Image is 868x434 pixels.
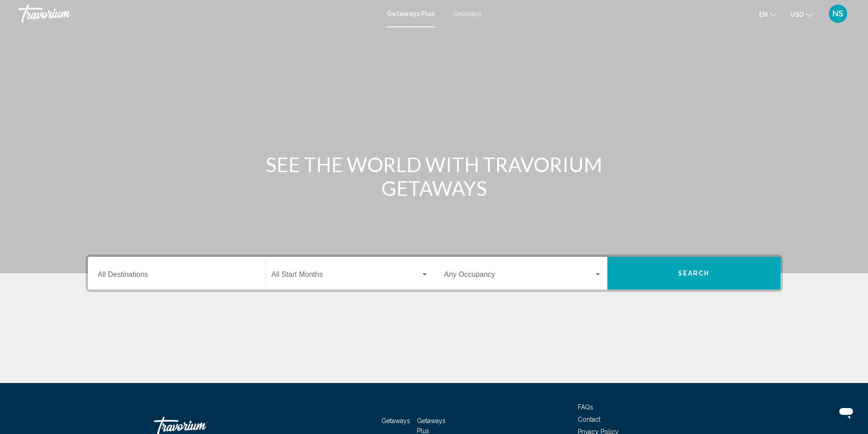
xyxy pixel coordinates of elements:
[790,8,812,21] button: Change currency
[453,10,482,17] a: Getaways
[88,257,781,290] div: Search widget
[607,257,781,290] button: Search
[18,5,378,23] a: Travorium
[826,4,850,23] button: User Menu
[759,8,776,21] button: Change language
[832,9,843,18] span: NS
[790,11,804,18] span: USD
[381,417,410,424] a: Getaways
[832,398,861,427] iframe: Button to launch messaging window
[678,270,710,277] span: Search
[578,403,593,411] a: FAQs
[263,153,605,200] h1: SEE THE WORLD WITH TRAVORIUM GETAWAYS
[759,11,768,18] span: en
[578,416,601,423] a: Contact
[387,10,435,17] a: Getaways Plus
